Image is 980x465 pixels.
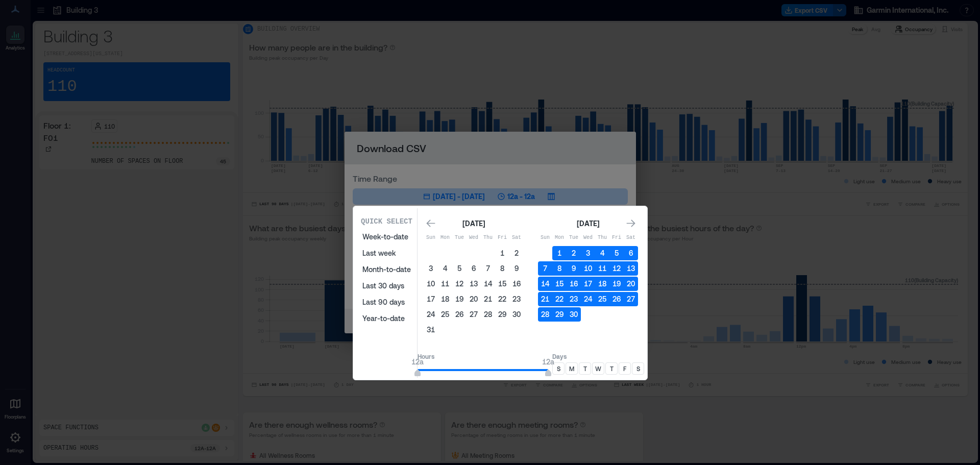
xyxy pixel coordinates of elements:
button: 7 [481,261,495,276]
button: 20 [467,292,481,306]
span: 12a [411,357,424,366]
p: M [569,364,574,373]
p: S [636,364,640,373]
button: 9 [509,261,524,276]
p: Sat [509,234,524,242]
th: Tuesday [567,231,581,245]
button: 25 [438,307,452,322]
p: Thu [595,234,609,242]
button: 1 [552,246,567,260]
button: 25 [595,292,609,306]
p: S [557,364,560,373]
button: Last week [356,245,417,261]
button: 19 [452,292,467,306]
span: 12a [542,357,554,366]
th: Thursday [595,231,609,245]
button: 9 [567,261,581,276]
th: Wednesday [581,231,595,245]
th: Thursday [481,231,495,245]
th: Saturday [624,231,638,245]
button: 12 [609,261,624,276]
button: 28 [538,307,552,322]
button: 10 [424,277,438,291]
button: 13 [624,261,638,276]
button: 24 [424,307,438,322]
button: 28 [481,307,495,322]
button: Last 30 days [356,278,417,294]
p: T [610,364,614,373]
button: 4 [438,261,452,276]
button: 2 [509,246,524,260]
button: Go to next month [624,216,638,231]
button: 14 [481,277,495,291]
button: 15 [552,277,567,291]
button: 22 [552,292,567,306]
button: 23 [509,292,524,306]
button: 29 [552,307,567,322]
button: 30 [567,307,581,322]
div: [DATE] [574,217,602,230]
button: 31 [424,323,438,337]
button: 26 [452,307,467,322]
button: 8 [495,261,509,276]
p: T [583,364,587,373]
p: Fri [609,234,624,242]
p: Mon [438,234,452,242]
th: Tuesday [452,231,467,245]
button: 8 [552,261,567,276]
p: Wed [581,234,595,242]
th: Sunday [538,231,552,245]
button: 21 [481,292,495,306]
th: Saturday [509,231,524,245]
p: W [595,364,601,373]
button: 26 [609,292,624,306]
p: Fri [495,234,509,242]
button: 2 [567,246,581,260]
button: 27 [467,307,481,322]
button: 3 [581,246,595,260]
button: 4 [595,246,609,260]
p: Quick Select [361,216,412,227]
p: Mon [552,234,567,242]
button: 29 [495,307,509,322]
button: Month-to-date [356,261,417,278]
th: Monday [552,231,567,245]
button: 17 [581,277,595,291]
p: Tue [567,234,581,242]
p: Tue [452,234,467,242]
th: Friday [609,231,624,245]
button: 7 [538,261,552,276]
button: 21 [538,292,552,306]
button: 23 [567,292,581,306]
p: Wed [467,234,481,242]
button: 15 [495,277,509,291]
p: Sun [424,234,438,242]
button: 10 [581,261,595,276]
button: Last 90 days [356,294,417,310]
button: 22 [495,292,509,306]
button: 6 [467,261,481,276]
th: Monday [438,231,452,245]
p: Hours [418,352,548,360]
button: 18 [438,292,452,306]
th: Wednesday [467,231,481,245]
button: 14 [538,277,552,291]
button: 19 [609,277,624,291]
button: Go to previous month [424,216,438,231]
button: Year-to-date [356,310,417,327]
th: Sunday [424,231,438,245]
button: 27 [624,292,638,306]
p: Sat [624,234,638,242]
button: 11 [595,261,609,276]
p: Thu [481,234,495,242]
button: 12 [452,277,467,291]
button: 11 [438,277,452,291]
button: 1 [495,246,509,260]
th: Friday [495,231,509,245]
button: 5 [452,261,467,276]
button: 13 [467,277,481,291]
button: Week-to-date [356,229,417,245]
button: 3 [424,261,438,276]
button: 20 [624,277,638,291]
button: 5 [609,246,624,260]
